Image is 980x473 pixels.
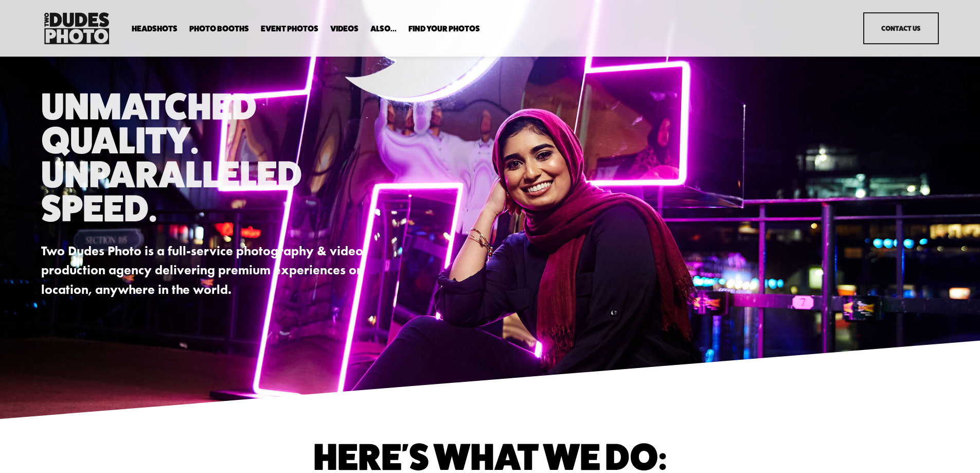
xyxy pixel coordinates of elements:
[330,24,359,34] a: Videos
[370,24,397,34] a: folder dropdown
[408,24,480,34] a: folder dropdown
[189,25,249,33] span: Photo Booths
[408,25,480,33] span: Find Your Photos
[261,24,318,34] a: Event Photos
[370,25,397,33] span: Also...
[41,89,375,224] h1: Unmatched Quality. Unparalleled Speed.
[189,24,249,34] a: folder dropdown
[41,10,112,47] img: Two Dudes Photo | Headshots, Portraits &amp; Photo Booths
[132,24,177,34] a: folder dropdown
[41,243,367,297] strong: Two Dudes Photo is a full-service photography & video production agency delivering premium experi...
[132,25,177,33] span: Headshots
[863,12,939,44] a: Contact Us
